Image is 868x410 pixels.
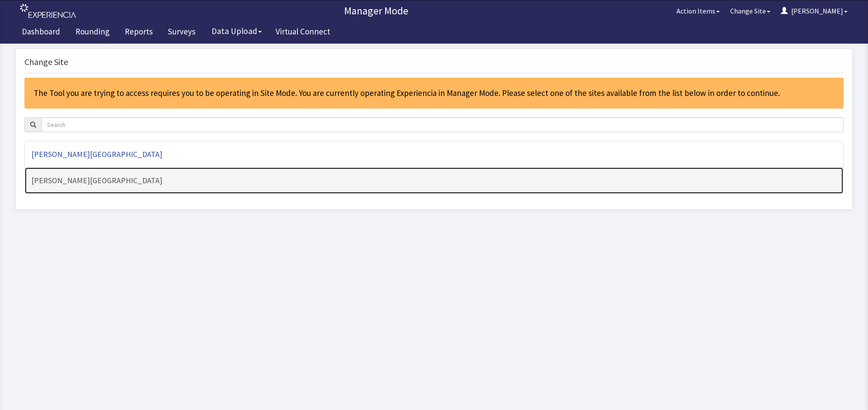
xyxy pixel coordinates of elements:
a: Surveys [161,22,202,44]
a: [PERSON_NAME][GEOGRAPHIC_DATA] [24,123,844,150]
button: Data Upload [206,23,267,39]
button: [PERSON_NAME] [776,2,853,20]
a: Dashboard [15,22,67,44]
a: Rounding [69,22,116,44]
div: The Tool you are trying to access requires you to be operating in Site Mode. You are currently op... [24,34,844,65]
img: experiencia_logo.png [20,4,76,18]
p: Manager Mode [81,4,671,18]
button: Action Items [671,2,725,20]
h4: [PERSON_NAME][GEOGRAPHIC_DATA] [31,106,837,115]
a: Reports [118,22,159,44]
input: Search [41,74,844,89]
button: Change Site [725,2,776,20]
a: Virtual Connect [269,22,337,44]
a: [PERSON_NAME][GEOGRAPHIC_DATA] [24,97,844,124]
h4: [PERSON_NAME][GEOGRAPHIC_DATA] [31,133,837,141]
div: Change Site [24,12,844,30]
